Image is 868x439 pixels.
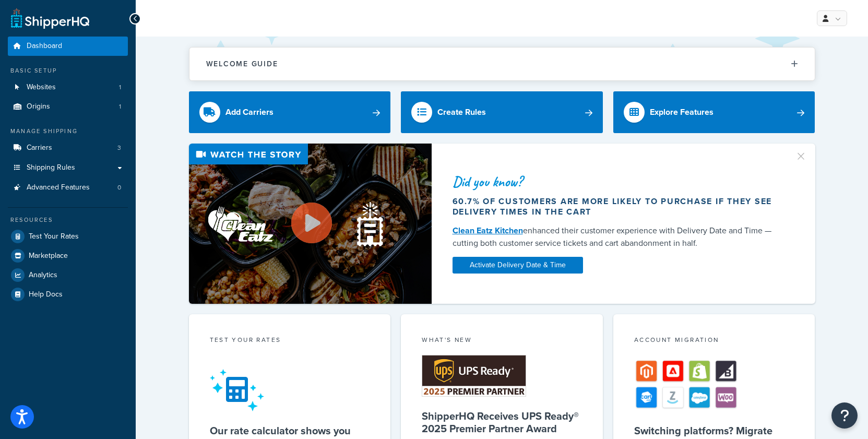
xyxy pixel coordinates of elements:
a: Test Your Rates [8,227,128,246]
a: Activate Delivery Date & Time [453,257,583,274]
span: Test Your Rates [29,232,79,241]
span: Carriers [27,144,52,152]
span: Analytics [29,271,57,280]
a: Carriers3 [8,138,128,158]
span: 1 [119,83,121,92]
button: Open Resource Center [831,402,858,429]
span: Origins [27,102,50,111]
span: Marketplace [29,252,68,260]
div: Add Carriers [225,105,274,120]
div: Create Rules [437,105,486,120]
a: Add Carriers [189,91,391,133]
div: Test your rates [210,335,370,347]
h2: Welcome Guide [206,60,278,68]
li: Carriers [8,138,128,158]
a: Advanced Features0 [8,178,128,197]
a: Origins1 [8,97,128,116]
a: Help Docs [8,285,128,304]
div: Basic Setup [8,66,128,75]
button: Welcome Guide [189,48,815,80]
a: Create Rules [401,91,603,133]
li: Websites [8,78,128,97]
a: Analytics [8,266,128,284]
a: Explore Features [613,91,815,133]
a: Clean Eatz Kitchen [453,224,523,236]
span: Advanced Features [27,183,90,192]
span: Shipping Rules [27,163,75,172]
li: Origins [8,97,128,116]
span: 1 [119,102,121,111]
span: Dashboard [27,42,62,51]
span: Help Docs [29,290,63,299]
div: Account Migration [634,335,794,347]
a: Marketplace [8,246,128,265]
a: Shipping Rules [8,158,128,177]
h5: ShipperHQ Receives UPS Ready® 2025 Premier Partner Award [422,410,582,435]
img: Video thumbnail [189,144,432,304]
a: Websites1 [8,78,128,97]
span: 3 [117,144,121,152]
span: Websites [27,83,56,92]
div: What's New [422,335,582,347]
li: Advanced Features [8,178,128,197]
div: enhanced their customer experience with Delivery Date and Time — cutting both customer service ti... [453,224,782,250]
a: Dashboard [8,37,128,56]
div: 60.7% of customers are more likely to purchase if they see delivery times in the cart [453,196,782,217]
div: Explore Features [650,105,714,120]
span: 0 [117,183,121,192]
div: Manage Shipping [8,127,128,136]
div: Resources [8,216,128,224]
div: Did you know? [453,174,782,189]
